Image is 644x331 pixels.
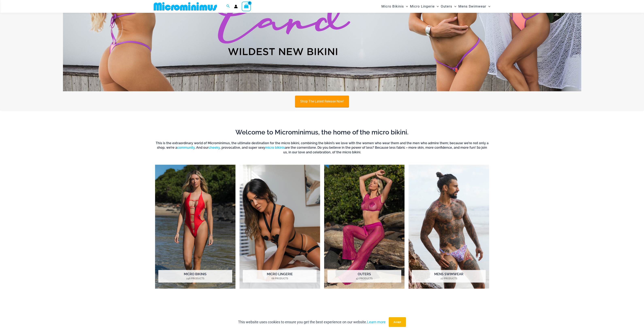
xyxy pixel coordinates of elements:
[435,1,439,12] span: Menu Toggle
[243,270,317,283] h2: Micro Lingerie
[452,1,456,12] span: Menu Toggle
[389,317,406,327] button: Accept
[327,277,401,280] mark: 47 Products
[457,1,491,12] a: Mens SwimwearMenu ToggleMenu Toggle
[324,165,405,289] a: Visit product category Outers
[242,2,251,11] a: View Shopping Cart, empty
[155,165,236,289] a: Visit product category Micro Bikinis
[380,1,409,12] a: Micro BikinisMenu ToggleMenu Toggle
[409,165,489,289] a: Visit product category Mens Swimwear
[238,319,386,325] p: This website uses cookies to ensure you get the best experience on our website.
[441,1,452,12] span: Outers
[177,146,195,149] a: community
[265,146,285,149] a: micro bikinis
[158,277,232,280] mark: 246 Products
[324,165,405,289] img: Outers
[409,1,440,12] a: Micro LingerieMenu ToggleMenu Toggle
[412,277,486,280] mark: 27 Products
[158,270,232,283] h2: Micro Bikinis
[412,270,486,283] h2: Mens Swimwear
[155,165,236,289] img: Micro Bikinis
[380,1,492,12] nav: Site Navigation
[155,128,489,136] h2: Welcome to Microminimus, the home of the micro bikini.
[295,96,349,107] a: Shop The Latest Release Now!
[155,299,489,330] iframe: TrustedSite Certified
[381,1,404,12] span: Micro Bikinis
[410,1,435,12] span: Micro Lingerie
[240,165,320,289] a: Visit product category Micro Lingerie
[367,320,386,324] a: Learn more
[226,4,230,9] a: Search icon link
[409,165,489,289] img: Mens Swimwear
[486,1,490,12] span: Menu Toggle
[209,146,220,149] a: cheeky
[458,1,486,12] span: Mens Swimwear
[440,1,457,12] a: OutersMenu ToggleMenu Toggle
[240,165,320,289] img: Micro Lingerie
[155,141,489,155] h6: This is the extraordinary world of Microminimus, the ultimate destination for the micro bikini, c...
[234,5,238,8] a: Account icon link
[243,277,317,280] mark: 68 Products
[404,1,408,12] span: Menu Toggle
[327,270,401,283] h2: Outers
[152,2,219,11] img: MM SHOP LOGO FLAT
